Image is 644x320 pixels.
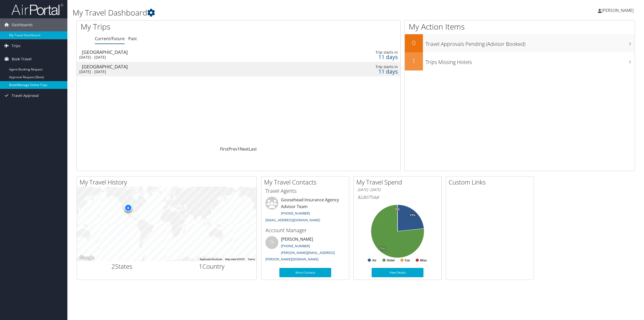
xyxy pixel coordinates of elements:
[73,7,450,18] h1: My Travel Dashboard
[237,146,240,152] a: 1
[78,254,95,261] a: Open this area in Google Maps (opens a new window)
[322,55,398,59] div: 11 days
[82,50,277,54] div: [GEOGRAPHIC_DATA]
[225,258,245,261] span: Map data ©2025
[81,21,261,32] h1: My Trips
[405,56,423,65] h2: 1
[322,65,398,69] div: Trip starts in
[95,36,125,41] a: Current/Future
[248,258,255,261] a: Terms (opens in new tab)
[405,21,635,32] h1: My Action Items
[12,53,32,66] span: Book Travel
[78,254,95,261] img: Google
[426,38,635,48] h3: Travel Approvals Pending (Advisor Booked)
[220,146,229,152] a: First
[12,39,20,52] span: Trips
[405,259,410,262] text: Car
[249,146,257,152] a: Last
[240,146,249,152] a: Next
[263,236,348,264] li: [PERSON_NAME]
[265,250,335,262] a: [PERSON_NAME][EMAIL_ADDRESS][PERSON_NAME][DOMAIN_NAME]
[387,259,395,262] text: Hotel
[265,187,345,195] h3: Travel Agents
[11,3,63,16] img: airportal-logo.png
[80,178,257,187] h2: My Travel History
[12,18,33,31] span: Dashboards
[601,8,634,13] span: [PERSON_NAME]
[128,36,137,41] a: Past
[372,268,423,277] a: View Details
[124,204,132,212] div: 8
[281,211,310,216] a: [PHONE_NUMBER]
[405,38,423,47] h2: 0
[265,218,320,222] a: [EMAIL_ADDRESS][DOMAIN_NAME]
[281,244,310,248] a: [PHONE_NUMBER]
[79,55,274,60] div: [DATE] - [DATE]
[449,178,534,187] h2: Custom Links
[279,268,331,277] a: More Contacts
[395,208,400,211] tspan: 0%
[358,194,370,200] span: $2,807
[420,259,427,262] text: Misc
[598,3,639,18] a: [PERSON_NAME]
[372,259,377,262] text: Air
[264,178,349,187] h2: My Travel Contacts
[405,52,635,70] a: 1Trips Missing Hotels
[200,258,222,261] button: Keyboard shortcuts
[79,69,274,74] div: [DATE] - [DATE]
[265,236,278,249] div: TK
[265,227,345,234] h3: Account Manager
[426,56,635,66] h3: Trips Missing Hotels
[171,262,253,271] h2: Country
[322,50,398,55] div: Trip starts in
[358,194,437,200] h6: Total
[358,187,437,192] h6: [DATE] - [DATE]
[410,214,415,217] tspan: 23%
[81,262,163,271] h2: States
[199,262,202,271] span: 1
[111,262,115,271] span: 2
[263,197,348,224] li: Goosehead Insurance Agency Advisor Team
[356,178,441,187] h2: My Travel Spend
[229,146,237,152] a: Prev
[405,34,635,52] a: 0Travel Approvals Pending (Advisor Booked)
[82,64,277,69] div: [GEOGRAPHIC_DATA]
[322,69,398,74] div: 11 days
[12,89,39,102] span: Travel Approval
[379,247,385,250] tspan: 77%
